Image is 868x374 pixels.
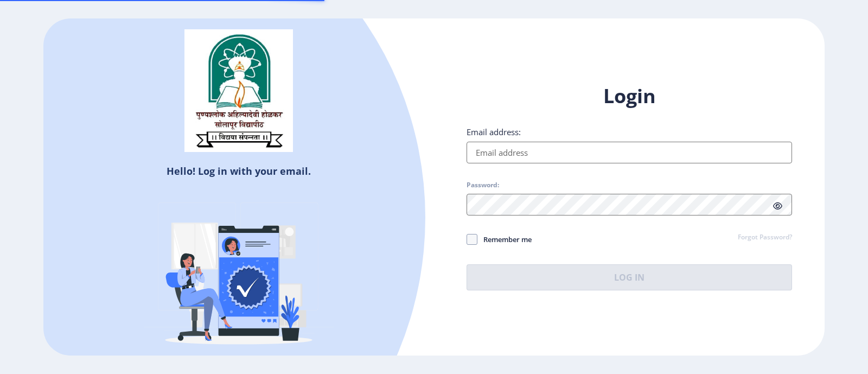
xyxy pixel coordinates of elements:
img: Verified-rafiki.svg [144,182,334,372]
button: Log In [467,264,792,290]
a: Forgot Password? [738,233,792,243]
label: Password: [467,181,499,189]
span: Remember me [477,233,532,246]
label: Email address: [467,126,521,137]
h1: Login [467,83,792,109]
input: Email address [467,142,792,163]
img: sulogo.png [184,29,293,152]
